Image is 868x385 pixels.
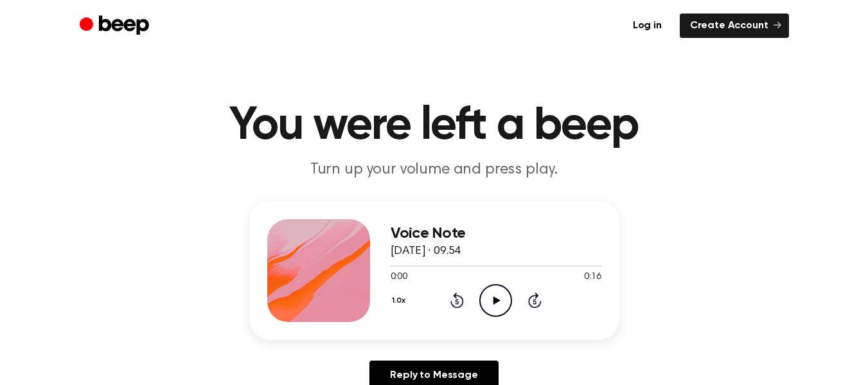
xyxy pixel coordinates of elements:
span: 0:16 [584,271,601,284]
span: [DATE] · 09.54 [391,246,461,257]
button: 1.0x [391,290,411,312]
a: Beep [80,13,152,39]
span: 0:00 [391,271,407,284]
h1: You were left a beep [105,103,763,149]
a: Create Account [680,13,789,38]
a: Log in [623,13,672,38]
p: Turn up your volume and press play. [188,159,681,181]
h3: Voice Note [391,225,601,242]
